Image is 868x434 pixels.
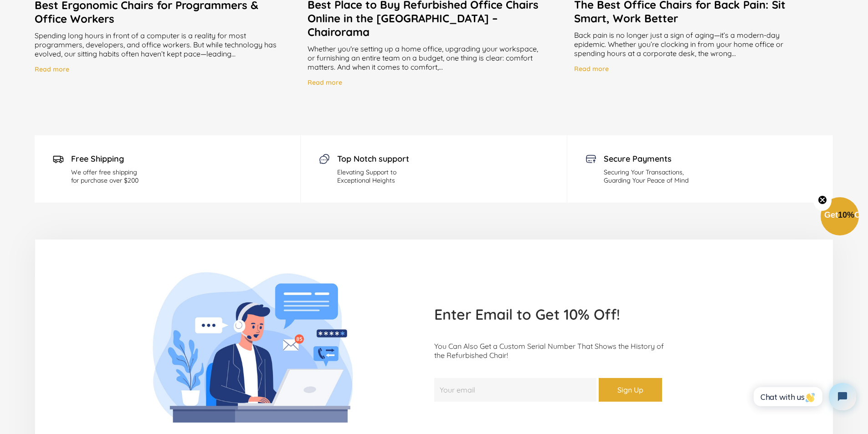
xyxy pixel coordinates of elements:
[434,378,596,402] input: Your email
[308,78,342,90] a: Read more
[337,168,409,176] p: Elevating Support to
[35,31,301,58] div: Spending long hours in front of a computer is a reality for most programmers, developers, and off...
[71,153,139,164] h2: Free Shipping
[319,153,330,164] img: image_30.png
[301,135,567,203] a: Top Notch support Elevating Support toExceptional Heights
[746,375,864,418] iframe: Tidio Chat
[824,210,866,220] span: Get Off
[604,168,688,176] p: Securing Your Transactions,
[35,65,69,73] h4: Read more
[574,65,609,73] h4: Read more
[35,65,69,77] a: Read more
[838,210,854,220] span: 10%
[337,153,409,164] h2: Top Notch support
[599,378,662,402] button: Sign Up
[617,385,643,394] span: Sign Up
[53,153,64,164] img: image_1.svg
[574,31,833,58] div: Back pain is no longer just a sign of aging—it’s a modern-day epidemic. Whether you’re clocking i...
[35,135,301,203] a: Free Shipping We offer free shippingfor purchase over $200
[821,198,859,236] div: Get10%OffClose teaser
[434,342,730,360] p: You Can Also Get a Custom Serial Number That Shows the History of the Refurbished Chair!
[434,305,730,323] h1: Enter Email to Get 10% Off!
[604,153,688,164] h2: Secure Payments
[574,65,609,76] a: Read more
[308,44,567,71] div: Whether you're setting up a home office, upgrading your workspace, or furnishing an entire team o...
[567,135,833,203] a: Secure Payments Securing Your Transactions,Guarding Your Peace of Mind
[337,176,409,184] p: Exceptional Heights
[586,153,596,164] img: image_32.png
[308,78,342,87] h4: Read more
[813,190,832,211] button: Close teaser
[604,176,688,184] p: Guarding Your Peace of Mind
[71,168,139,184] p: We offer free shipping for purchase over $200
